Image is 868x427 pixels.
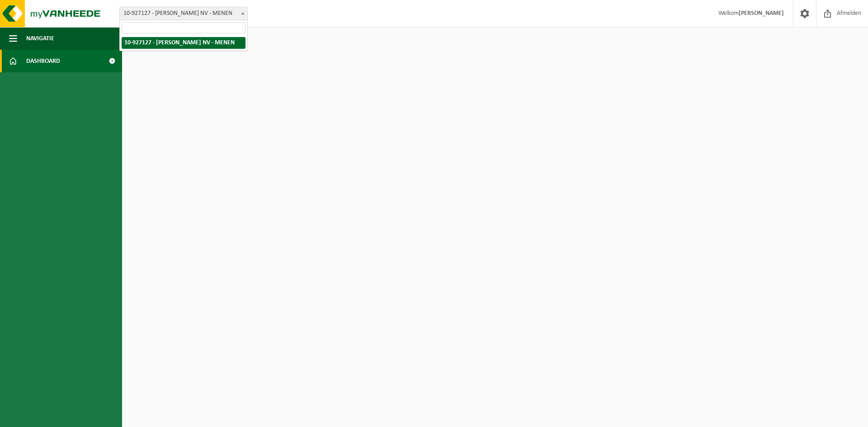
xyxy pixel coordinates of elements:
span: 10-927127 - VEREECKE FRANK NV - MENEN [119,7,248,20]
span: Navigatie [26,27,54,50]
span: Dashboard [26,50,60,72]
li: 10-927127 - [PERSON_NAME] NV - MENEN [122,37,245,49]
strong: [PERSON_NAME] [739,10,784,17]
span: 10-927127 - VEREECKE FRANK NV - MENEN [120,7,247,20]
